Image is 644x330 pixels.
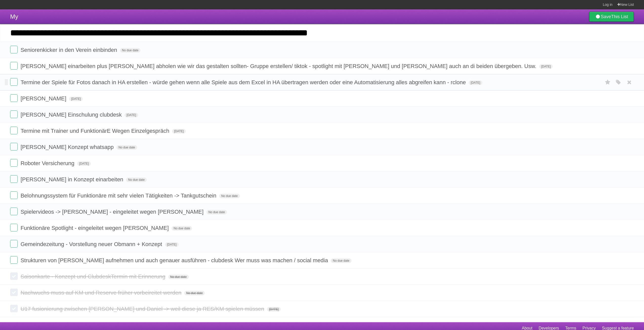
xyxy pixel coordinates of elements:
[10,127,18,134] label: Done
[69,97,83,101] span: [DATE]
[10,159,18,167] label: Done
[10,272,18,280] label: Done
[172,129,186,134] span: [DATE]
[10,94,18,102] label: Done
[10,175,18,183] label: Done
[10,240,18,248] label: Done
[10,13,18,20] span: My
[267,307,281,312] span: [DATE]
[589,12,634,22] a: SaveThis List
[168,275,189,279] span: No due date
[20,47,118,53] span: Seniorenkicker in den Verein einbinden
[20,225,170,231] span: Funktionäre Spotlight - eingeleitet wegen [PERSON_NAME]
[126,178,147,182] span: No due date
[20,128,171,134] span: Termine mit Trainer und FunktionärE Wegen Einzelgespräch
[10,305,18,312] label: Done
[77,161,91,166] span: [DATE]
[611,14,628,19] b: This List
[20,79,467,85] span: Termine der Spiele für Fotos danach in HA erstellen - würde gehen wenn alle Spiele aus dem Excel ...
[20,209,205,215] span: Spielervideos -> [PERSON_NAME] - eingeleitet wegen [PERSON_NAME]
[20,63,537,69] span: [PERSON_NAME] einarbeiten plus [PERSON_NAME] abholen wie wir das gestalten sollten- Gruppe erstel...
[20,290,183,296] span: Nachwuchs muss auf KM und Reserve früher vorbeireitet werden
[219,194,240,198] span: No due date
[20,176,124,183] span: [PERSON_NAME] in Konzept einarbeiten
[20,95,68,102] span: [PERSON_NAME]
[603,78,613,86] label: Star task
[10,78,18,86] label: Done
[20,144,115,150] span: [PERSON_NAME] Konzept whatsapp
[172,226,192,231] span: No due date
[331,258,351,263] span: No due date
[20,273,167,280] span: Saisonkarte - Konzept und ClubdeskTermin mit Erinnerung
[116,145,137,150] span: No due date
[10,224,18,231] label: Done
[10,111,18,118] label: Done
[10,62,18,70] label: Done
[120,48,140,53] span: No due date
[124,113,138,117] span: [DATE]
[20,306,265,312] span: U17 fusionierung zwischen [PERSON_NAME] und Daniel -> weil diese ja RES/KM spielen müssen
[10,256,18,264] label: Done
[20,241,163,247] span: Gemeindezeitung - Vorstellung neuer Obmann + Konzept
[539,64,553,69] span: [DATE]
[10,289,18,296] label: Done
[165,242,179,247] span: [DATE]
[469,80,482,85] span: [DATE]
[10,46,18,53] label: Done
[10,208,18,215] label: Done
[184,291,205,295] span: No due date
[10,143,18,150] label: Done
[10,191,18,199] label: Done
[20,192,218,199] span: Belohnungssystem für Funktionäre mit sehr vielen Tätigkeiten -> Tankgutschein
[206,210,227,214] span: No due date
[20,160,76,166] span: Roboter Versicherung
[20,112,123,118] span: [PERSON_NAME] Einschulung clubdesk
[20,257,329,263] span: Strukturen von [PERSON_NAME] aufnehmen und auch genauer ausführen - clubdesk Wer muss was machen ...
